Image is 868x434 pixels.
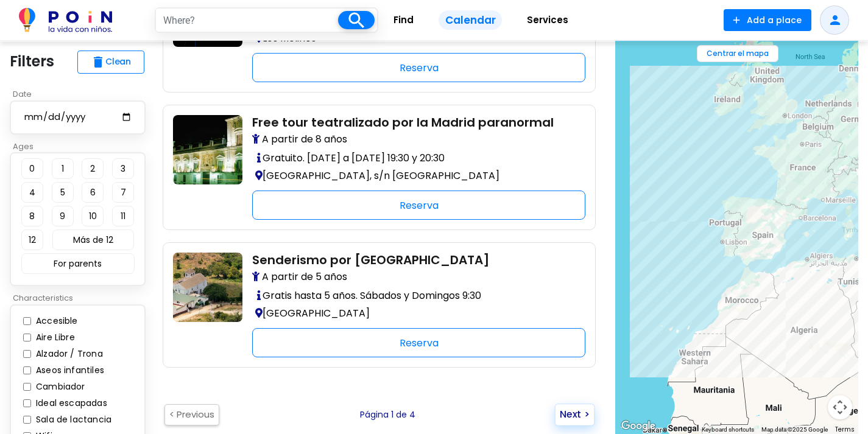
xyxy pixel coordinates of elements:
[19,8,112,32] img: POiN
[252,270,350,284] span: A partir de 5 años
[82,206,104,226] button: 10
[52,229,134,250] button: Más de 12
[10,292,153,304] p: Characteristics
[697,45,778,62] button: Centrar el mapa
[252,191,585,220] div: Reserva
[91,55,105,69] span: delete
[21,253,135,274] button: For parents
[10,141,153,153] p: Ages
[10,51,54,72] p: Filters
[112,158,134,179] button: 3
[10,88,153,100] p: Date
[33,397,107,410] label: Ideal escapadas
[33,348,103,360] label: Alzador / Trona
[702,425,754,434] button: Keyboard shortcuts
[173,115,585,220] a: planes-familia-madrid-free-tour-teatralizado-paranormal Free tour teatralizado por la Madrid para...
[82,158,104,179] button: 2
[555,404,595,425] button: Next >
[252,53,585,82] div: Reserva
[173,253,242,322] img: con-ninos-cordba-andalucia-senderismo-por-las-ermitas
[252,167,576,184] p: [GEOGRAPHIC_DATA], s/n [GEOGRAPHIC_DATA]
[52,206,74,226] button: 9
[252,115,576,130] h2: Free tour teatralizado por la Madrid paranormal
[52,158,74,179] button: 1
[252,304,576,322] p: [GEOGRAPHIC_DATA]
[439,10,501,30] span: Calendar
[33,331,75,344] label: Aire Libre
[164,404,219,425] button: < Previous
[82,182,104,203] button: 6
[252,253,576,267] h2: Senderismo por [GEOGRAPHIC_DATA]
[388,10,419,30] span: Find
[112,182,134,203] button: 7
[33,315,78,327] label: Accesible
[512,5,584,35] a: Services
[33,413,111,426] label: Sala de lactancia
[173,115,242,184] img: planes-familia-madrid-free-tour-teatralizado-paranormal
[252,287,576,304] p: Gratis hasta 5 años. Sábados y Domingos 9:30
[761,426,828,433] span: Map data ©2025 Google
[429,5,511,35] a: Calendar
[52,182,74,203] button: 5
[618,418,658,434] a: Open this area in Google Maps (opens a new window)
[378,5,429,35] a: Find
[33,380,85,393] label: Cambiador
[828,395,852,419] button: Map camera controls
[252,149,576,167] p: Gratuito. [DATE] a [DATE] 19:30 y 20:30
[521,10,574,30] span: Services
[156,9,338,32] input: Where?
[618,418,658,434] img: Google
[21,158,43,179] button: 0
[21,229,43,250] button: 12
[33,364,104,377] label: Aseos infantiles
[835,425,855,434] a: Terms (opens in new tab)
[173,253,585,357] a: con-ninos-cordba-andalucia-senderismo-por-las-ermitas Senderismo por [GEOGRAPHIC_DATA] A partir d...
[346,10,367,31] i: search
[21,182,43,203] button: 4
[252,132,350,147] span: A partir de 8 años
[21,206,43,226] button: 8
[112,206,134,226] button: 11
[77,51,144,74] button: deleteClean
[360,408,415,421] p: Página 1 de 4
[252,328,585,357] div: Reserva
[724,9,811,31] button: Add a place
